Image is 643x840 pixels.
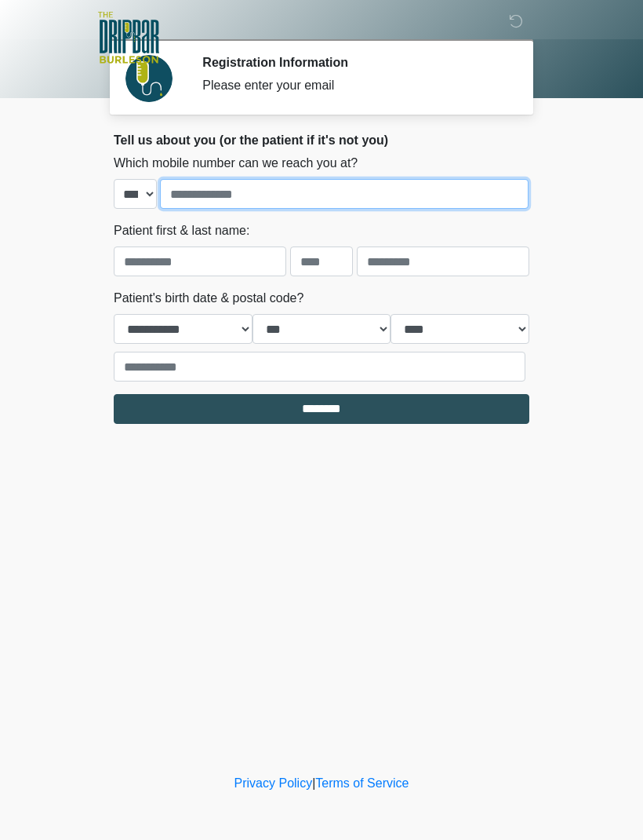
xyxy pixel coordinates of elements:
[98,12,159,64] img: The DRIPBaR - Burleson Logo
[312,776,315,790] a: |
[234,776,313,790] a: Privacy Policy
[114,133,529,148] h2: Tell us about you (or the patient if it's not you)
[315,776,409,790] a: Terms of Service
[114,221,249,240] label: Patient first & last name:
[202,76,506,95] div: Please enter your email
[114,154,358,173] label: Which mobile number can we reach you at?
[125,55,173,102] img: Agent Avatar
[114,289,303,308] label: Patient's birth date & postal code?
